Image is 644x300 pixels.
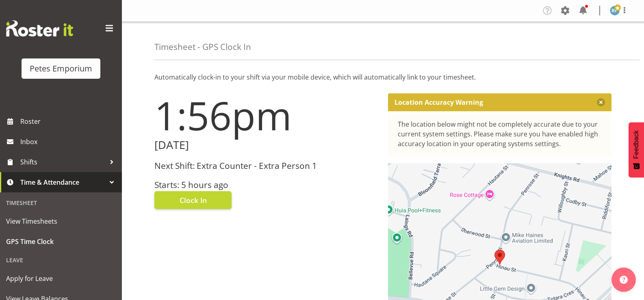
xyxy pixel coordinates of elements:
p: Location Accuracy Warning [395,98,483,106]
img: reina-puketapu721.jpg [610,6,620,15]
h3: Starts: 5 hours ago [154,180,378,190]
span: Shifts [20,156,106,168]
span: Inbox [20,136,118,148]
button: Close message [597,98,605,106]
h1: 1:56pm [154,93,378,137]
div: Petes Emporium [30,63,92,75]
span: View Timesheets [6,215,116,227]
div: Leave [2,252,120,268]
h3: Next Shift: Extra Counter - Extra Person 1 [154,161,378,171]
a: GPS Time Clock [2,231,120,252]
div: Timesheet [2,194,120,211]
p: Automatically clock-in to your shift via your mobile device, which will automatically link to you... [154,72,611,82]
span: Roster [20,115,118,127]
div: The location below might not be completely accurate due to your current system settings. Please m... [398,119,602,149]
button: Feedback - Show survey [629,122,644,177]
a: View Timesheets [2,211,120,231]
h2: [DATE] [154,139,378,151]
img: Rosterit website logo [6,20,73,37]
span: Feedback [633,130,640,159]
span: Apply for Leave [6,272,116,285]
a: Apply for Leave [2,268,120,289]
h4: Timesheet - GPS Clock In [154,42,251,52]
span: GPS Time Clock [6,235,116,248]
img: help-xxl-2.png [620,276,628,284]
span: Time & Attendance [20,176,106,188]
button: Clock In [154,191,232,209]
span: Clock In [180,195,207,205]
